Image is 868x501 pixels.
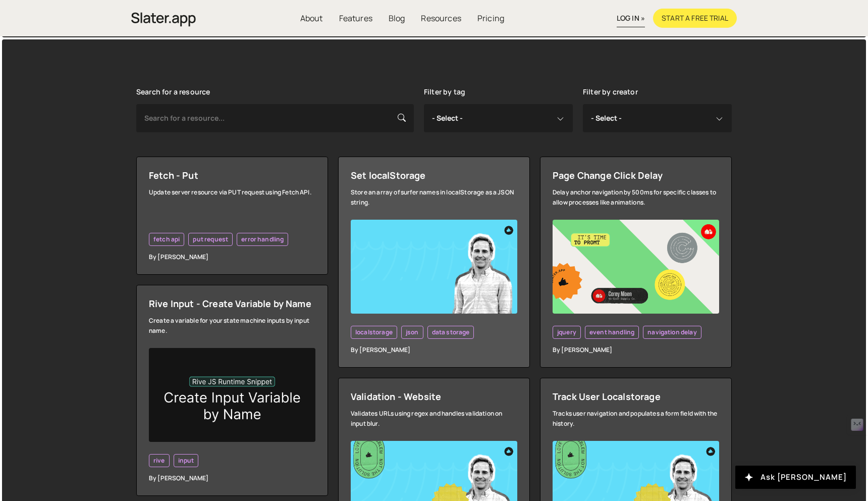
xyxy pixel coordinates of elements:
[355,328,393,336] span: localstorage
[469,9,512,28] a: Pricing
[136,157,328,275] a: Fetch - Put Update server resource via PUT request using Fetch API. fetch api put request error h...
[149,252,315,262] div: By [PERSON_NAME]
[351,220,517,314] img: YT%20-%20Thumb.png
[589,328,634,336] span: event handling
[351,409,517,429] div: Validates URLs using regex and handles validation on input blur.
[136,104,414,132] input: Search for a resource...
[553,169,719,181] div: Page Change Click Delay
[583,88,638,96] label: Filter by creator
[553,187,719,208] div: Delay anchor navigation by 500ms for specific classes to allow processes like animations.
[149,297,315,310] div: Rive Input - Create Variable by Name
[557,328,576,336] span: jquery
[653,9,737,28] a: Start a free trial
[149,187,315,197] div: Update server resource via PUT request using Fetch API.
[647,328,697,336] span: navigation delay
[381,9,413,28] a: Blog
[131,10,196,29] img: Slater is an modern coding environment with an inbuilt AI tool. Get custom code quickly with no c...
[406,328,419,336] span: json
[553,220,719,314] img: YT%20-%20Thumb%20(6).png
[153,235,180,243] span: fetch api
[136,285,328,496] a: Rive Input - Create Variable by Name Create a variable for your state machine inputs by input nam...
[432,328,470,336] span: data storage
[153,457,165,465] span: rive
[136,88,210,96] label: Search for a resource
[617,10,645,27] a: log in »
[553,390,719,403] div: Track User Localstorage
[149,316,315,336] div: Create a variable for your state machine inputs by input name.
[131,7,196,29] a: home
[338,157,530,368] a: Set localStorage Store an array of surfer names in localStorage as a JSON string. localstorage js...
[149,169,315,181] div: Fetch - Put
[331,9,381,28] a: Features
[553,345,719,355] div: By [PERSON_NAME]
[351,169,517,181] div: Set localStorage
[735,466,856,489] button: Ask [PERSON_NAME]
[193,235,228,243] span: put request
[178,457,194,465] span: input
[553,409,719,429] div: Tracks user navigation and populates a form field with the history.
[241,235,284,243] span: error handling
[413,9,469,28] a: Resources
[351,345,517,355] div: By [PERSON_NAME]
[351,390,517,403] div: Validation - Website
[540,157,732,368] a: Page Change Click Delay Delay anchor navigation by 500ms for specific classes to allow processes ...
[424,88,465,96] label: Filter by tag
[149,473,315,483] div: By [PERSON_NAME]
[292,9,331,28] a: About
[149,348,315,442] img: inputvarbyname.png
[351,187,517,208] div: Store an array of surfer names in localStorage as a JSON string.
